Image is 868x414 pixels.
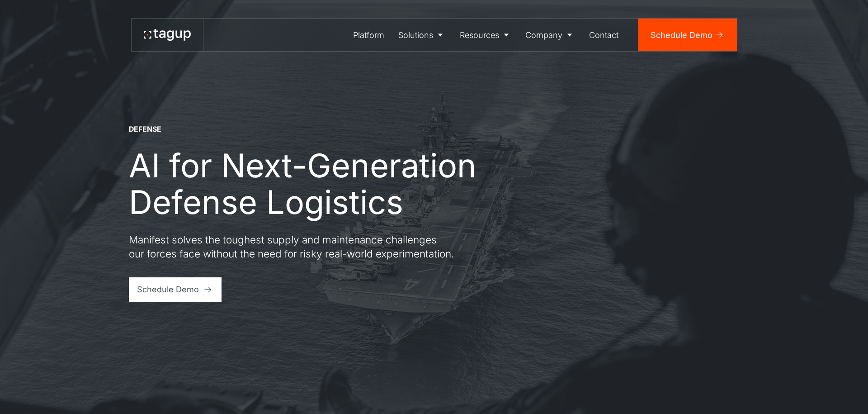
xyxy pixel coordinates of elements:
a: Schedule Demo [129,277,222,302]
div: Schedule Demo [651,29,712,41]
div: Solutions [398,29,433,41]
div: DEFENSE [129,124,161,134]
div: Resources [460,29,499,41]
p: Manifest solves the toughest supply and maintenance challenges our forces face without the need f... [129,233,454,261]
a: Platform [346,19,392,51]
div: Platform [353,29,384,41]
a: Company [519,19,582,51]
a: Contact [582,19,626,51]
a: Solutions [392,19,453,51]
div: Contact [589,29,618,41]
h1: AI for Next-Generation Defense Logistics [129,147,509,220]
div: Schedule Demo [137,283,199,295]
a: Resources [453,19,519,51]
a: Schedule Demo [638,19,737,51]
div: Company [525,29,562,41]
